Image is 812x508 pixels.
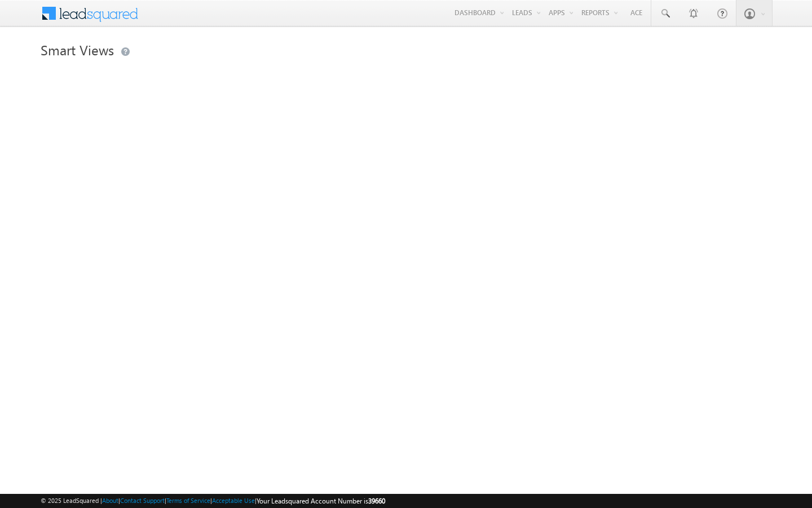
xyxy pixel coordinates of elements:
[41,41,114,59] span: Smart Views
[41,496,385,506] span: © 2025 LeadSquared | | | | |
[166,497,210,504] a: Terms of Service
[368,497,385,505] span: 39660
[212,497,255,504] a: Acceptable Use
[120,497,165,504] a: Contact Support
[102,497,118,504] a: About
[257,497,385,505] span: Your Leadsquared Account Number is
